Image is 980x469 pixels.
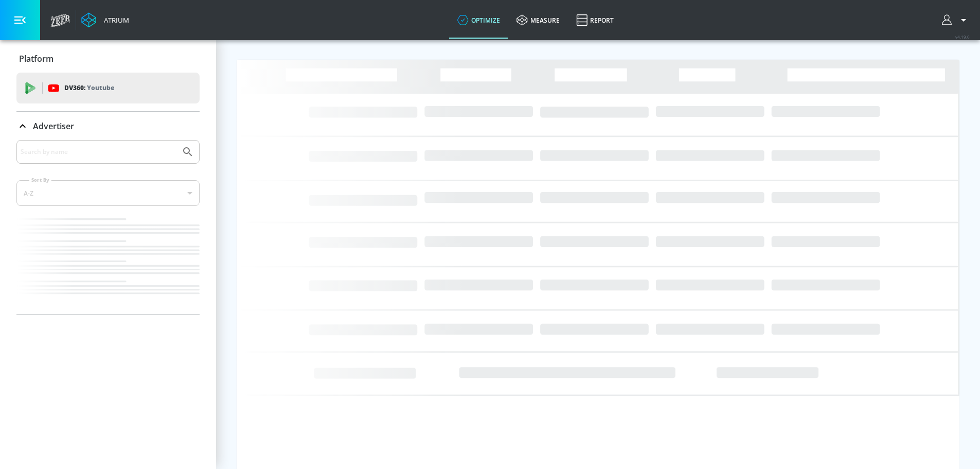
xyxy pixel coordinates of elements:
[29,177,51,183] label: Sort By
[508,2,568,39] a: measure
[16,180,200,206] div: A-Z
[21,145,176,159] input: Search by name
[955,34,970,40] span: v 4.19.0
[16,140,200,314] div: Advertiser
[449,2,508,39] a: optimize
[100,15,129,25] div: Atrium
[16,112,200,141] div: Advertiser
[81,12,129,28] a: Atrium
[16,44,200,73] div: Platform
[16,214,200,314] nav: list of Advertiser
[568,2,622,39] a: Report
[64,82,114,94] p: DV360:
[87,82,114,93] p: Youtube
[19,53,54,64] p: Platform
[16,73,200,103] div: DV360: Youtube
[33,120,74,132] p: Advertiser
